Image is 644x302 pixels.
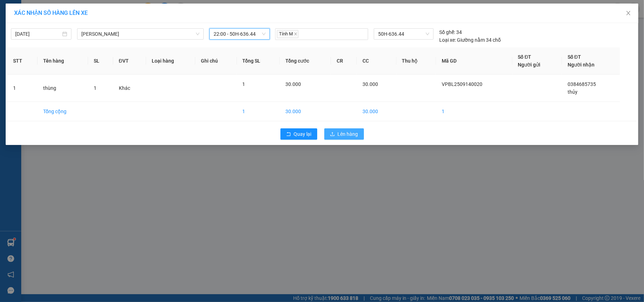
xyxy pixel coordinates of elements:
input: 14/09/2025 [15,30,61,38]
button: uploadLên hàng [324,128,364,140]
span: Tính M [277,30,298,38]
td: thùng [37,75,88,102]
th: Tổng cước [280,47,331,75]
span: close [626,10,631,16]
span: thủy [568,89,578,95]
span: 1 [94,85,97,91]
span: VPBL2509140020 [442,81,482,87]
th: Tổng SL [237,47,280,75]
span: Số ghế: [439,28,455,36]
td: 30.000 [357,102,396,121]
span: rollback [286,132,291,137]
span: 1 [243,81,245,87]
th: ĐVT [113,47,146,75]
td: 1 [7,75,37,102]
span: 30.000 [285,81,301,87]
span: 0384685735 [568,81,596,87]
th: SL [88,47,113,75]
span: close [294,32,297,36]
span: Số ĐT [518,54,532,60]
button: Close [619,4,638,23]
td: Tổng cộng [37,102,88,121]
td: 30.000 [280,102,331,121]
span: XÁC NHẬN SỐ HÀNG LÊN XE [14,10,88,16]
th: STT [7,47,37,75]
span: Người gửi [518,62,541,68]
td: 1 [436,102,512,121]
span: Loại xe: [439,36,456,44]
span: 30.000 [362,81,378,87]
span: Người nhận [568,62,594,68]
span: 50H-636.44 [378,29,430,39]
th: Mã GD [436,47,512,75]
span: 22:00 - 50H-636.44 [214,29,266,39]
td: 1 [237,102,280,121]
th: Tên hàng [37,47,88,75]
th: Thu hộ [396,47,436,75]
th: CR [331,47,357,75]
div: 34 [439,28,462,36]
span: down [196,32,200,36]
th: Ghi chú [195,47,237,75]
th: CC [357,47,396,75]
th: Loại hàng [146,47,195,75]
span: Cà Mau - Hồ Chí Minh [81,29,199,39]
span: upload [330,132,335,137]
span: Lên hàng [338,130,358,138]
button: rollbackQuay lại [280,128,317,140]
div: Giường nằm 34 chỗ [439,36,501,44]
span: Quay lại [294,130,312,138]
td: Khác [113,75,146,102]
span: Số ĐT [568,54,581,60]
